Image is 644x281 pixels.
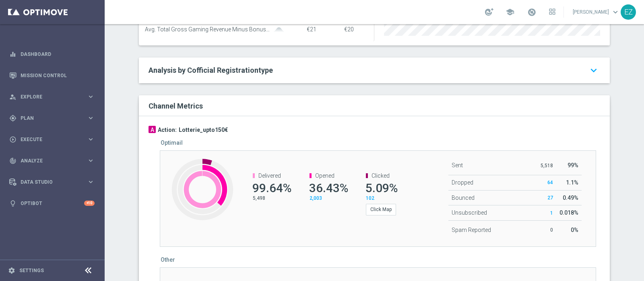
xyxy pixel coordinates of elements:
[149,100,605,111] div: Channel Metrics
[566,179,578,186] span: 1.1%
[161,139,183,146] h5: Optimail
[145,26,271,33] span: Avg. Total Gross Gaming Revenue Minus Bonus Wagared
[366,204,396,215] button: Click Map
[9,200,17,207] i: lightbulb
[149,66,600,75] a: Analysis by Cofficial Registrationtype keyboard_arrow_down
[9,93,17,101] i: person_search
[258,172,281,179] span: Delivered
[559,209,578,216] span: 0.018%
[9,136,17,143] i: play_circle_outline
[365,181,398,195] span: 5.09%
[9,136,95,143] button: play_circle_outline Execute keyboard_arrow_right
[252,181,291,195] span: 99.64%
[315,172,334,179] span: Opened
[537,162,553,169] p: 5,518
[563,195,578,201] span: 0.49%
[568,162,578,168] span: 99%
[179,126,228,133] h3: Lotterie_upto150€
[21,180,87,185] span: Data Studio
[506,8,514,16] span: school
[9,65,95,86] div: Mission Control
[161,256,175,263] h5: Other
[9,51,17,58] i: equalizer
[9,93,87,101] div: Explore
[19,268,44,273] a: Settings
[21,65,95,86] a: Mission Control
[87,157,95,164] i: keyboard_arrow_right
[9,51,95,57] button: equalizer Dashboard
[366,195,374,201] span: 102
[21,137,87,142] span: Execute
[149,126,156,133] div: A
[452,162,463,168] span: Sent
[21,193,84,214] a: Optibot
[8,267,15,274] i: settings
[21,43,95,65] a: Dashboard
[87,178,95,186] i: keyboard_arrow_right
[149,102,203,110] h2: Channel Metrics
[9,94,95,100] button: person_search Explore keyboard_arrow_right
[344,26,354,33] span: €20
[547,180,553,185] span: 64
[452,209,487,216] span: Unsubscribed
[9,178,87,186] div: Data Studio
[9,115,17,122] i: gps_fixed
[372,172,390,179] span: Clicked
[21,116,87,121] span: Plan
[149,66,273,74] span: Analysis by Cofficial Registrationtype
[9,115,95,121] button: gps_fixed Plan keyboard_arrow_right
[9,158,95,164] button: track_changes Analyze keyboard_arrow_right
[271,27,287,33] img: gaussianGrey.svg
[21,94,87,99] span: Explore
[87,93,95,101] i: keyboard_arrow_right
[587,63,600,78] i: keyboard_arrow_down
[550,210,553,216] span: 1
[452,227,491,233] span: Spam Reported
[9,157,87,164] div: Analyze
[571,227,578,233] span: 0%
[84,201,95,206] div: +10
[9,136,87,143] div: Execute
[9,43,95,65] div: Dashboard
[310,195,322,201] span: 2,003
[452,195,475,201] span: Bounced
[21,158,87,163] span: Analyze
[452,179,473,186] span: Dropped
[611,8,620,16] span: keyboard_arrow_down
[9,179,95,185] button: Data Studio keyboard_arrow_right
[87,135,95,143] i: keyboard_arrow_right
[547,195,553,201] span: 27
[9,72,95,79] button: Mission Control
[158,126,177,133] h3: Action:
[9,115,87,122] div: Plan
[253,195,289,201] p: 5,498
[87,114,95,122] i: keyboard_arrow_right
[9,193,95,214] div: Optibot
[621,4,636,20] div: EZ
[572,6,621,18] a: [PERSON_NAME]keyboard_arrow_down
[537,227,553,233] p: 0
[309,181,348,195] span: 36.43%
[9,200,95,207] button: lightbulb Optibot +10
[9,157,17,164] i: track_changes
[307,26,316,33] span: €21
